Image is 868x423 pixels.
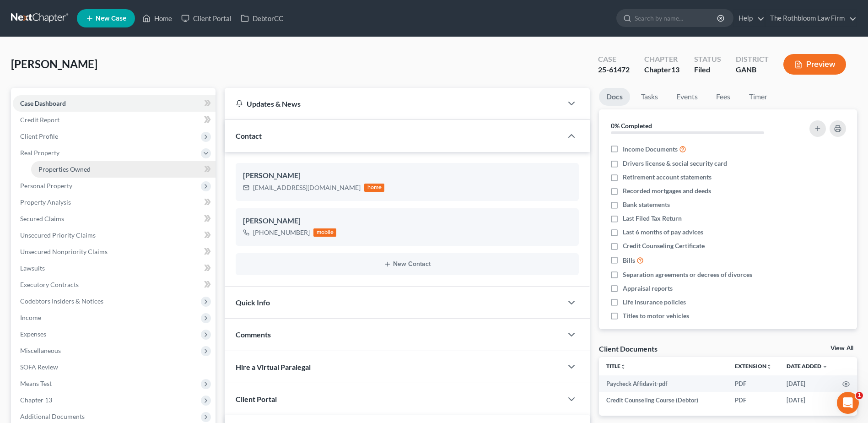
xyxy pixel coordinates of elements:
span: New Case [96,15,126,22]
a: Unsecured Priority Claims [13,227,216,244]
span: Life insurance policies [623,298,686,307]
td: [DATE] [779,392,835,408]
a: DebtorCC [236,10,288,27]
a: Home [138,10,177,27]
span: Client Profile [20,132,58,140]
a: Tasks [634,88,665,106]
span: Properties Owned [38,165,91,173]
span: Codebtors Insiders & Notices [20,297,103,305]
span: 1 [856,392,863,399]
a: Client Portal [177,10,236,27]
div: Chapter [644,54,679,65]
i: expand_more [822,364,828,369]
iframe: Intercom live chat [837,392,859,414]
span: Chapter 13 [20,396,52,404]
div: Filed [694,65,721,75]
td: Paycheck Affidavit-pdf [599,375,728,392]
a: Docs [599,88,630,106]
td: PDF [728,375,779,392]
span: Retirement account statements [623,173,712,182]
strong: 0% Completed [611,122,652,130]
a: Unsecured Nonpriority Claims [13,244,216,260]
a: The Rothbloom Law Firm [766,10,857,27]
span: Miscellaneous [20,347,61,354]
div: [PHONE_NUMBER] [253,228,310,237]
a: Credit Report [13,112,216,128]
span: Quick Info [236,298,270,307]
span: Additional Documents [20,412,85,420]
a: SOFA Review [13,359,216,375]
span: Hire a Virtual Paralegal [236,363,311,371]
button: Preview [783,54,846,75]
div: home [364,184,384,192]
span: Lawsuits [20,264,45,272]
td: Credit Counseling Course (Debtor) [599,392,728,408]
div: Updates & News [236,99,551,108]
span: [PERSON_NAME] [11,57,97,70]
a: Executory Contracts [13,277,216,293]
span: Titles to motor vehicles [623,311,689,320]
span: Means Test [20,380,52,387]
div: mobile [313,228,336,237]
a: Property Analysis [13,194,216,211]
span: Last 6 months of pay advices [623,228,703,237]
span: SOFA Review [20,363,58,371]
div: District [736,54,769,65]
i: unfold_more [620,364,626,369]
a: Properties Owned [31,161,216,178]
div: Client Documents [599,344,658,353]
span: Bills [623,256,635,265]
td: [DATE] [779,375,835,392]
span: Unsecured Priority Claims [20,231,96,239]
span: 13 [671,65,679,74]
button: New Contact [243,260,571,268]
a: Case Dashboard [13,95,216,112]
a: Timer [742,88,775,106]
span: Executory Contracts [20,281,79,288]
a: Secured Claims [13,211,216,227]
a: Fees [709,88,738,106]
a: View All [830,345,853,352]
div: GANB [736,65,769,75]
span: Bank statements [623,200,670,209]
a: Lawsuits [13,260,216,277]
div: Case [598,54,630,65]
a: Help [734,10,765,27]
span: Real Property [20,149,59,157]
input: Search by name... [635,10,718,27]
span: Recorded mortgages and deeds [623,186,711,195]
span: Last Filed Tax Return [623,214,682,223]
div: [EMAIL_ADDRESS][DOMAIN_NAME] [253,183,361,192]
span: Secured Claims [20,215,64,222]
i: unfold_more [766,364,772,369]
span: Drivers license & social security card [623,159,727,168]
a: Titleunfold_more [606,363,626,369]
div: Chapter [644,65,679,75]
span: Appraisal reports [623,284,673,293]
div: [PERSON_NAME] [243,170,571,181]
td: PDF [728,392,779,408]
div: Status [694,54,721,65]
a: Date Added expand_more [787,363,828,369]
span: Credit Counseling Certificate [623,241,705,250]
span: Property Analysis [20,198,71,206]
span: Income Documents [623,145,678,154]
span: Contact [236,131,262,140]
span: Income [20,314,41,321]
span: Personal Property [20,182,72,190]
span: Comments [236,330,271,339]
a: Events [669,88,705,106]
span: Client Portal [236,395,277,403]
div: 25-61472 [598,65,630,75]
span: Unsecured Nonpriority Claims [20,248,108,255]
span: Expenses [20,330,46,338]
span: Credit Report [20,116,59,124]
span: Separation agreements or decrees of divorces [623,270,752,279]
span: Case Dashboard [20,99,66,107]
a: Extensionunfold_more [735,363,772,369]
div: [PERSON_NAME] [243,216,571,227]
